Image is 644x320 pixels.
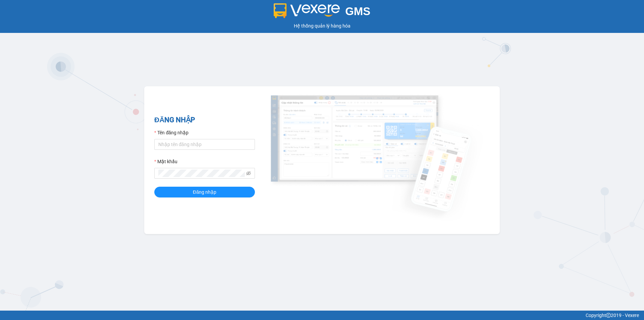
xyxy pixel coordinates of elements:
div: Hệ thống quản lý hàng hóa [2,22,642,30]
a: GMS [274,10,371,15]
button: Đăng nhập [154,187,255,197]
div: Copyright 2019 - Vexere [5,312,639,319]
span: eye-invisible [246,171,251,176]
span: copyright [606,313,611,318]
span: Đăng nhập [193,188,216,196]
label: Tên đăng nhập [154,129,189,136]
img: logo 2 [274,3,340,18]
input: Tên đăng nhập [154,139,255,150]
input: Mật khẩu [158,170,245,177]
h2: ĐĂNG NHẬP [154,115,255,126]
label: Mật khẩu [154,158,177,165]
span: GMS [345,5,370,17]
